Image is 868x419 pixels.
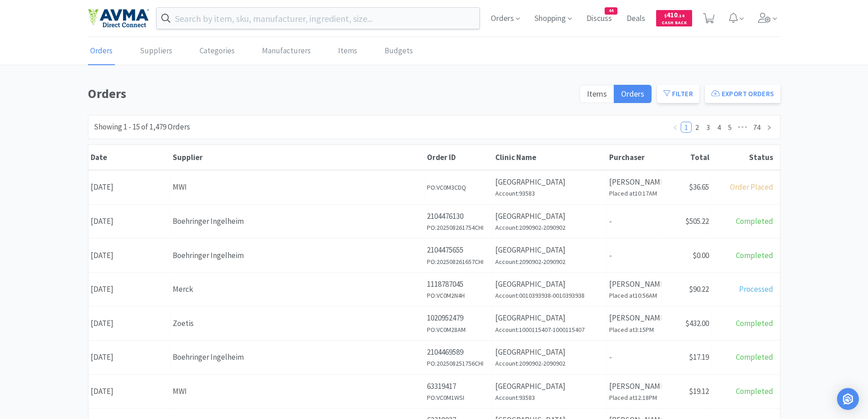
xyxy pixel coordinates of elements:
p: 63319417 [427,380,490,393]
p: [PERSON_NAME] [609,312,659,324]
a: 2 [692,122,702,132]
p: [GEOGRAPHIC_DATA] [495,278,604,290]
h6: Account: 1000115407-1000115407 [495,325,604,335]
div: Clinic Name [495,152,605,162]
a: Items [336,37,360,65]
h6: PO: 202508261754CHI [427,222,490,233]
span: $19.12 [689,386,709,396]
a: Categories [197,37,237,65]
span: $36.65 [689,182,709,192]
h6: Account: 2090902-2090902 [495,358,604,368]
a: $410.14Cash Back [656,6,692,31]
li: 3 [703,122,714,133]
a: 74 [750,122,763,132]
div: Status [714,152,773,162]
h6: Placed at 12:18PM [609,393,659,403]
h6: PO: 202508261657CHI [427,257,490,267]
div: [DATE] [88,244,170,267]
a: 4 [714,122,724,132]
h6: PO: VC0M3CDQ [427,182,490,192]
button: Filter [657,85,699,103]
span: 410 [664,10,684,19]
h6: Account: 0010393938-0010393938 [495,290,604,300]
span: . 14 [678,13,684,19]
div: Boehringer Ingelheim [173,351,422,363]
p: [GEOGRAPHIC_DATA] [495,312,604,324]
h6: Placed at 10:56AM [609,290,659,300]
p: 2104475655 [427,244,490,256]
p: [GEOGRAPHIC_DATA] [495,244,604,256]
h6: Placed at 3:15PM [609,325,659,335]
div: Open Intercom Messenger [837,388,859,410]
li: 2 [692,122,703,133]
p: - [609,351,659,363]
span: Completed [736,352,773,362]
h6: Account: 2090902-2090902 [495,257,604,267]
div: Zoetis [173,317,422,330]
li: 74 [750,122,764,133]
div: Merck [173,283,422,295]
p: [PERSON_NAME] [609,380,659,393]
h6: Account: 2090902-2090902 [495,222,604,233]
h6: Account: 93583 [495,393,604,403]
a: 5 [725,122,735,132]
span: $ [664,13,667,19]
li: 1 [681,122,692,133]
div: [DATE] [88,380,170,403]
p: [PERSON_NAME] [609,176,659,188]
div: Boehringer Ingelheim [173,249,422,262]
div: MWI [173,385,422,398]
li: Next Page [764,122,775,133]
span: Completed [736,250,773,260]
a: Manufacturers [260,37,313,65]
li: 4 [714,122,724,133]
img: e4e33dab9f054f5782a47901c742baa9_102.png [88,9,149,28]
div: Order ID [427,152,491,162]
span: Cash Back [662,21,687,26]
div: Supplier [173,152,422,162]
h6: PO: VC0M28AM [427,325,490,335]
div: [DATE] [88,278,170,301]
h6: Account: 93583 [495,188,604,198]
span: $90.22 [689,284,709,294]
h6: PO: VC0M2N4H [427,290,490,300]
h6: PO: VC0M1WSI [427,393,490,403]
h6: PO: 202508251756CHI [427,358,490,368]
p: 1118787045 [427,278,490,290]
p: [GEOGRAPHIC_DATA] [495,176,604,188]
div: Boehringer Ingelheim [173,215,422,228]
h1: Orders [88,83,574,104]
div: [DATE] [88,210,170,233]
span: Processed [739,284,773,294]
div: [DATE] [88,312,170,335]
span: $432.00 [685,318,709,328]
a: 3 [703,122,713,132]
span: $17.19 [689,352,709,362]
span: Completed [736,386,773,396]
p: [GEOGRAPHIC_DATA] [495,380,604,393]
input: Search by item, sku, manufacturer, ingredient, size... [157,8,480,29]
button: Export Orders [705,85,781,103]
span: Order Placed [730,182,773,192]
p: 2104476130 [427,210,490,222]
div: MWI [173,181,422,193]
div: [DATE] [88,176,170,199]
span: Completed [736,318,773,328]
p: [PERSON_NAME] [609,278,659,290]
p: [GEOGRAPHIC_DATA] [495,346,604,358]
div: [DATE] [88,346,170,369]
p: [GEOGRAPHIC_DATA] [495,210,604,222]
p: 2104469589 [427,346,490,358]
h6: Placed at 10:17AM [609,188,659,198]
li: Next 5 Pages [735,122,750,133]
div: Purchaser [609,152,659,162]
span: Items [587,88,607,99]
p: 1020952479 [427,312,490,324]
a: Deals [623,15,649,23]
div: Total [664,152,709,162]
p: - [609,249,659,262]
span: $0.00 [693,250,709,260]
a: Budgets [382,37,415,65]
span: Completed [736,216,773,226]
